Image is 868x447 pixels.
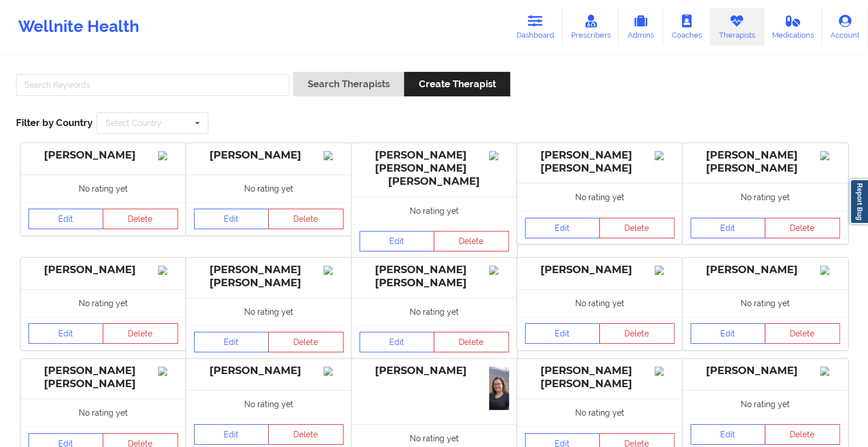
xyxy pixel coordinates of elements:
[691,218,766,238] a: Edit
[29,323,104,344] a: Edit
[158,151,178,160] img: Image%2Fplaceholer-image.png
[29,364,178,391] div: [PERSON_NAME] [PERSON_NAME]
[683,289,848,317] div: No rating yet
[324,151,344,160] img: Image%2Fplaceholer-image.png
[404,72,510,96] button: Create Therapist
[599,323,675,344] button: Delete
[563,8,619,46] a: Prescribers
[21,174,186,202] div: No rating yet
[434,231,509,251] button: Delete
[655,367,675,376] img: Image%2Fplaceholer-image.png
[194,149,344,162] div: [PERSON_NAME]
[764,8,822,46] a: Medications
[352,197,517,225] div: No rating yet
[691,364,840,377] div: [PERSON_NAME]
[489,367,509,410] img: 38ce2e2a-d243-41eb-abab-d411db5d70b8_IMG_4836.png
[525,263,675,277] div: [PERSON_NAME]
[820,266,840,275] img: Image%2Fplaceholer-image.png
[21,399,186,426] div: No rating yet
[29,263,178,277] div: [PERSON_NAME]
[158,266,178,275] img: Image%2Fplaceholer-image.png
[194,424,269,445] a: Edit
[765,218,840,238] button: Delete
[352,298,517,326] div: No rating yet
[194,332,269,352] a: Edit
[820,367,840,376] img: Image%2Fplaceholer-image.png
[525,218,600,238] a: Edit
[517,289,683,317] div: No rating yet
[268,332,344,352] button: Delete
[106,119,162,127] div: Select Country
[16,74,289,96] input: Search Keywords
[324,266,344,275] img: Image%2Fplaceholer-image.png
[683,183,848,211] div: No rating yet
[29,149,178,162] div: [PERSON_NAME]
[489,266,509,275] img: Image%2Fplaceholer-image.png
[16,117,92,128] span: Filter by Country
[186,298,352,326] div: No rating yet
[360,149,509,188] div: [PERSON_NAME] [PERSON_NAME] [PERSON_NAME]
[691,149,840,175] div: [PERSON_NAME] [PERSON_NAME]
[525,323,600,344] a: Edit
[268,209,344,229] button: Delete
[850,179,868,224] a: Report Bug
[508,8,563,46] a: Dashboard
[186,174,352,202] div: No rating yet
[360,263,509,290] div: [PERSON_NAME] [PERSON_NAME]
[21,289,186,317] div: No rating yet
[710,8,764,46] a: Therapists
[663,8,710,46] a: Coaches
[360,231,435,251] a: Edit
[655,266,675,275] img: Image%2Fplaceholer-image.png
[489,151,509,160] img: Image%2Fplaceholer-image.png
[103,209,178,229] button: Delete
[691,263,840,277] div: [PERSON_NAME]
[293,72,404,96] button: Search Therapists
[186,390,352,418] div: No rating yet
[691,424,766,445] a: Edit
[691,323,766,344] a: Edit
[194,263,344,290] div: [PERSON_NAME] [PERSON_NAME]
[525,149,675,175] div: [PERSON_NAME] [PERSON_NAME]
[765,424,840,445] button: Delete
[619,8,663,46] a: Admins
[194,209,269,229] a: Edit
[655,151,675,160] img: Image%2Fplaceholer-image.png
[683,390,848,418] div: No rating yet
[434,332,509,352] button: Delete
[599,218,675,238] button: Delete
[360,332,435,352] a: Edit
[268,424,344,445] button: Delete
[517,399,683,426] div: No rating yet
[194,364,344,377] div: [PERSON_NAME]
[324,367,344,376] img: Image%2Fplaceholer-image.png
[765,323,840,344] button: Delete
[820,151,840,160] img: Image%2Fplaceholer-image.png
[525,364,675,391] div: [PERSON_NAME] [PERSON_NAME]
[158,367,178,376] img: Image%2Fplaceholer-image.png
[103,323,178,344] button: Delete
[822,8,868,46] a: Account
[29,209,104,229] a: Edit
[517,183,683,211] div: No rating yet
[360,364,509,377] div: [PERSON_NAME]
